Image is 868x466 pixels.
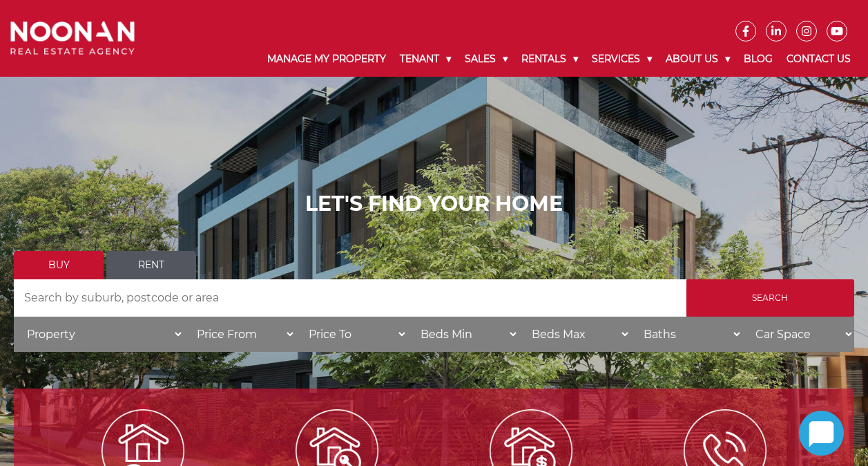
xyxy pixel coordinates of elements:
[106,251,196,279] a: Rent
[458,41,514,77] a: Sales
[10,21,135,56] img: Noonan Real Estate Agency
[737,41,780,77] a: Blog
[14,251,104,279] a: Buy
[780,41,858,77] a: Contact Us
[14,192,854,216] h1: LET'S FIND YOUR HOME
[14,279,686,317] input: Search by suburb, postcode or area
[514,41,585,77] a: Rentals
[659,41,737,77] a: About Us
[585,41,659,77] a: Services
[260,41,393,77] a: Manage My Property
[686,279,854,317] input: Search
[393,41,458,77] a: Tenant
